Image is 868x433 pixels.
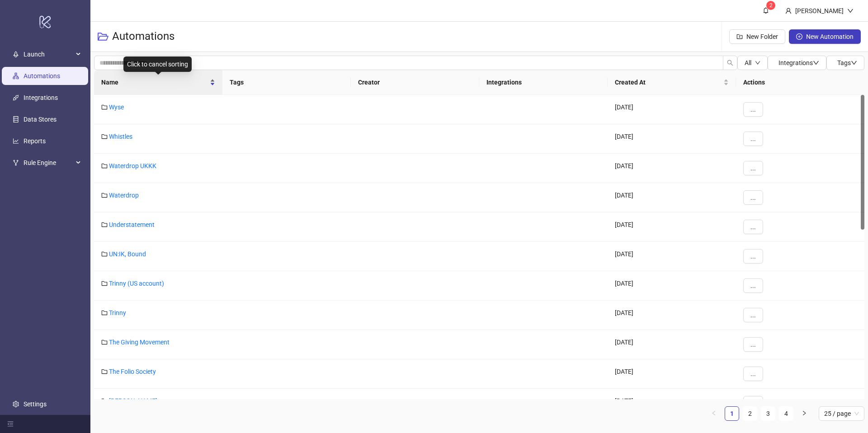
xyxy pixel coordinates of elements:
button: ... [743,190,763,205]
a: Trinny [109,309,126,316]
span: 25 / page [824,407,859,420]
span: folder [101,192,108,198]
span: New Folder [746,33,778,40]
span: left [711,410,717,416]
span: folder [101,133,108,140]
li: 4 [779,406,793,421]
span: plus-circle [796,33,802,40]
a: 4 [779,407,793,420]
span: Tags [837,59,857,66]
div: Page Size [819,406,864,421]
a: Settings [24,400,47,408]
a: Wyse [109,104,124,111]
th: Creator [351,70,479,95]
span: down [851,60,857,66]
div: [DATE] [608,359,736,389]
span: ... [750,194,756,201]
a: Automations [24,72,60,80]
th: Created At [608,70,736,95]
div: [DATE] [608,124,736,154]
button: Integrationsdown [768,56,826,70]
span: Integrations [778,59,819,66]
div: [DATE] [608,242,736,271]
span: All [745,59,751,66]
button: ... [743,220,763,234]
span: Created At [615,77,722,87]
th: Integrations [479,70,608,95]
button: Tagsdown [826,56,864,70]
a: The Giving Movement [109,339,170,346]
button: New Automation [789,29,861,44]
span: down [813,60,819,66]
button: right [797,406,811,421]
span: down [755,60,760,66]
button: ... [743,308,763,322]
span: folder [101,251,108,257]
span: folder-open [98,31,108,42]
span: ... [750,311,756,319]
a: Waterdrop [109,192,139,199]
a: The Folio Society [109,368,156,375]
div: [DATE] [608,330,736,359]
span: 2 [769,2,773,9]
li: 1 [725,406,739,421]
span: New Automation [806,33,854,40]
sup: 2 [766,1,775,10]
a: Integrations [24,94,58,101]
span: ... [750,341,756,348]
div: [DATE] [608,301,736,330]
span: ... [750,135,756,142]
button: ... [743,367,763,381]
a: 2 [743,407,757,420]
a: Whistles [109,133,132,140]
button: ... [743,102,763,117]
div: [DATE] [608,183,736,212]
div: [PERSON_NAME] [792,6,847,16]
th: Tags [222,70,351,95]
li: Next Page [797,406,811,421]
span: ... [750,370,756,377]
li: Previous Page [707,406,721,421]
span: down [847,8,854,14]
span: ... [750,106,756,113]
span: ... [750,282,756,289]
span: folder [101,163,108,169]
span: right [802,410,807,416]
button: ... [743,337,763,352]
a: Reports [24,137,46,145]
li: 2 [743,406,757,421]
th: Actions [736,70,864,95]
button: left [707,406,721,421]
span: folder [101,221,108,228]
span: user [785,8,792,14]
a: Waterdrop UKKK [109,162,156,169]
a: 1 [725,407,739,420]
span: folder-add [736,33,743,40]
span: folder [101,339,108,345]
a: Trinny (US account) [109,280,164,287]
button: ... [743,132,763,146]
span: folder [101,398,108,404]
h3: Automations [112,29,175,44]
th: Name [94,70,222,95]
button: ... [743,249,763,264]
span: Name [101,77,208,87]
a: UN:IK, Bound [109,250,146,258]
span: folder [101,280,108,287]
button: New Folder [729,29,785,44]
span: folder [101,368,108,375]
span: folder [101,310,108,316]
a: 3 [761,407,775,420]
div: [DATE] [608,389,736,418]
a: Understatement [109,221,155,228]
span: menu-fold [7,421,14,427]
button: Alldown [737,56,768,70]
span: fork [13,160,19,166]
span: Rule Engine [24,154,73,172]
span: folder [101,104,108,110]
div: [DATE] [608,154,736,183]
button: ... [743,278,763,293]
span: search [727,60,733,66]
div: [DATE] [608,271,736,301]
li: 3 [761,406,775,421]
